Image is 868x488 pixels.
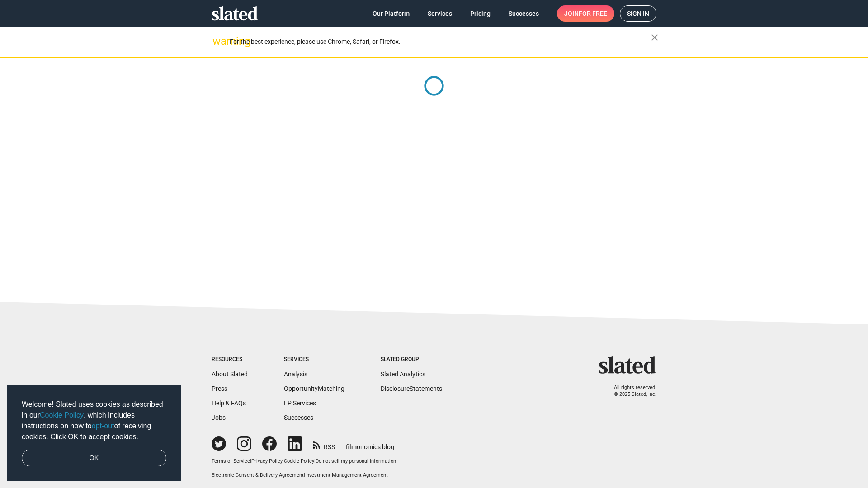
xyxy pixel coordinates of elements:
[92,422,114,430] a: opt-out
[22,399,166,442] span: Welcome! Slated uses cookies as described in our , which includes instructions on how to of recei...
[313,437,335,451] a: RSS
[212,399,246,407] a: Help & FAQs
[212,472,304,478] a: Electronic Consent & Delivery Agreement
[212,36,223,47] mat-icon: warning
[7,385,181,481] div: cookieconsent
[284,356,344,363] div: Services
[346,443,357,450] span: film
[212,371,248,378] a: About Slated
[627,6,649,21] span: Sign in
[381,356,442,363] div: Slated Group
[316,458,396,465] button: Do not sell my personal information
[212,356,248,363] div: Resources
[620,5,656,22] a: Sign in
[346,436,394,451] a: filmonomics blog
[284,414,313,421] a: Successes
[420,5,459,22] a: Services
[428,5,452,22] span: Services
[470,5,491,22] span: Pricing
[381,385,442,392] a: DisclosureStatements
[284,385,344,392] a: OpportunityMatching
[304,472,305,478] span: |
[649,32,660,43] mat-icon: close
[230,36,651,48] div: For the best experience, please use Chrome, Safari, or Firefox.
[365,5,417,22] a: Our Platform
[251,458,283,464] a: Privacy Policy
[314,458,316,464] span: |
[604,385,656,398] p: All rights reserved. © 2025 Slated, Inc.
[40,411,84,419] a: Cookie Policy
[212,385,227,392] a: Press
[284,458,314,464] a: Cookie Policy
[463,5,498,22] a: Pricing
[579,5,607,22] span: for free
[212,458,250,464] a: Terms of Service
[283,458,284,464] span: |
[373,5,410,22] span: Our Platform
[22,450,166,467] a: dismiss cookie message
[284,399,316,407] a: EP Services
[501,5,546,22] a: Successes
[564,5,607,22] span: Join
[305,472,388,478] a: Investment Management Agreement
[381,371,425,378] a: Slated Analytics
[284,371,307,378] a: Analysis
[509,5,539,22] span: Successes
[250,458,251,464] span: |
[557,5,614,22] a: Joinfor free
[212,414,226,421] a: Jobs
